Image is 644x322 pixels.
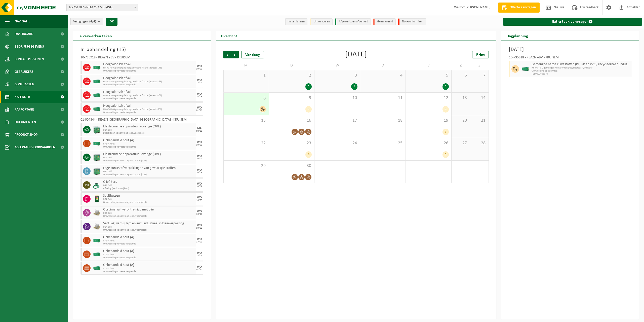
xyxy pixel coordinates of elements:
span: Spuitbussen [103,194,194,198]
span: Acceptatievoorwaarden [15,141,55,154]
div: WO [197,196,202,199]
span: Opruimafval, verontreinigd met olie [103,208,194,212]
span: Omwisseling op aanvraag (excl. voorrijkost) [103,229,194,232]
div: 24/09 [196,255,202,257]
span: KGA Colli [103,129,194,132]
h2: Overzicht [216,31,242,41]
li: In te plannen [285,18,307,25]
span: 20 [454,118,467,123]
span: Vorige [223,51,231,58]
span: 10-751387 - NFM CRAMET/ISTC [66,4,138,11]
span: 10-751387 - NFM CRAMET/ISTC [67,4,138,11]
div: 2 [351,83,357,90]
img: PB-HB-1400-HPE-GN-11 [93,153,101,162]
div: 10/09 [196,144,202,146]
span: 13 [454,95,467,101]
span: Lege kunststof verpakkingen van gevaarlijke stoffen [103,166,194,170]
img: HK-XC-40-GN-00 [93,66,101,69]
span: KGA Colli [103,184,194,187]
span: Omwisseling op aanvraag (excl. voorrijkost) [103,173,194,176]
strong: [PERSON_NAME] [465,6,491,9]
div: WO [197,210,202,213]
td: Z [452,61,470,70]
span: 8 [226,96,266,101]
span: Vestigingen [73,18,96,25]
div: WO [197,79,202,82]
div: WO [197,92,202,95]
span: Hoogcalorisch afval [103,90,194,94]
div: 7 [442,129,449,135]
img: PB-HB-1400-HPE-GN-11 [93,167,101,175]
img: HK-XC-40-GN-00 [93,93,101,97]
img: PB-OT-0200-MET-00-03 [93,195,101,203]
span: 22 [226,140,266,146]
span: Onbehandeld hout (A) [103,249,194,253]
span: KGA Colli [103,226,194,229]
span: Omwisseling op vaste frequentie [103,111,194,114]
span: HK-XC-40-G gemengde hoogcalorische fractie (asrest > 7%) [103,80,194,83]
span: Kalender [15,91,30,103]
div: WO [197,141,202,144]
span: 7 [473,73,486,78]
div: WO [197,224,202,227]
li: Afgewerkt en afgemeld [335,18,371,25]
h2: Dagplanning [501,31,533,41]
span: Omwisseling op vaste frequentie [103,270,194,273]
span: 30 [271,163,312,169]
count: (4/4) [89,20,96,23]
span: Offerte aanvragen [508,5,537,10]
a: Extra taak aanvragen [503,18,642,26]
span: T250002603379 [532,73,630,76]
span: Print [476,53,485,57]
span: Bedrijfsgegevens [15,40,44,53]
span: 1 [226,73,266,78]
div: 5 [305,106,312,113]
div: 01-004844 - REAZN [GEOGRAPHIC_DATA] [GEOGRAPHIC_DATA] - KRUISEM [80,118,203,123]
span: 5 [408,73,449,78]
span: Oliefilters [103,180,194,184]
span: 11 [363,95,403,101]
span: Omwisseling op aanvraag (excl. voorrijkost) [103,201,194,204]
span: Volgende [231,51,239,58]
span: 12 [408,95,449,101]
div: 10/09 [196,185,202,188]
h2: Te verwerken taken [73,31,117,41]
img: HK-XC-40-GN-00 [521,67,529,71]
img: HK-XC-40-GN-00 [93,253,101,256]
td: Z [470,61,489,70]
span: Hoogcalorisch afval [103,76,194,80]
h3: In behandeling ( ) [80,46,203,53]
img: HK-XC-40-GN-00 [93,239,101,242]
span: 21 [473,118,486,123]
span: C 40 A hout [103,267,194,270]
td: V [406,61,451,70]
div: 24/09 [196,95,202,98]
span: 17 [317,118,357,123]
span: 25 [363,140,403,146]
span: HK-XC-40-G gemengde hoogcalorische fractie (asrest > 7%) [103,94,194,97]
span: Gemengde harde kunststoffen (PE, PP en PVC), recycleerbaar (industrieel) [532,62,630,66]
span: 14 [473,95,486,101]
span: 9 [271,95,312,101]
img: HK-XC-40-GN-00 [93,107,101,111]
span: Hoogcalorisch afval [103,62,194,66]
span: Omwisseling op vaste frequentie [103,69,194,73]
span: KGA Colli [103,198,194,201]
span: Onbehandeld hout (A) [103,263,194,267]
span: Product Shop [15,128,37,141]
span: 2 [271,73,312,78]
div: WO [197,168,202,171]
div: WO [197,182,202,185]
span: 6 [454,73,467,78]
div: [DATE] [345,51,367,58]
span: Omwisseling op aanvraag (excl. voorrijkost) [103,159,194,162]
span: KGA Colli [103,212,194,215]
span: KGA Colli [103,156,194,159]
span: Omwisseling op vaste frequentie [103,256,194,259]
a: Print [472,51,489,58]
span: 18 [363,118,403,123]
div: WO [197,265,202,268]
div: 6 [305,151,312,158]
img: HK-XC-40-GN-00 [93,142,101,146]
span: 16 [271,118,312,123]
